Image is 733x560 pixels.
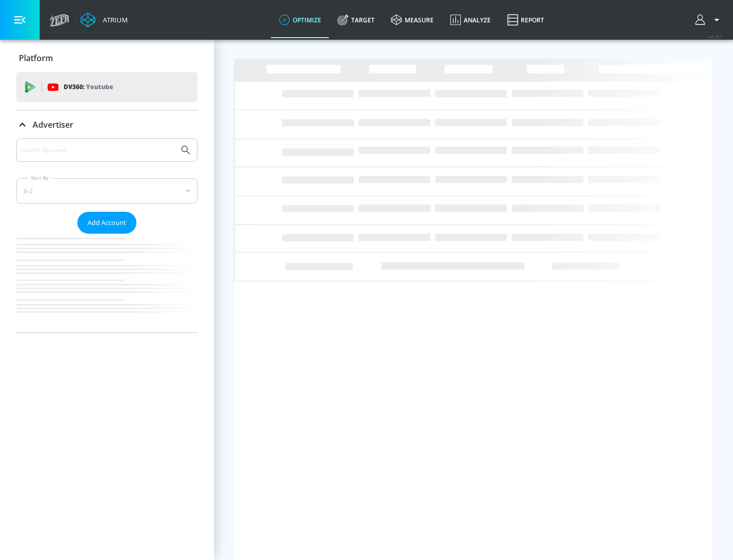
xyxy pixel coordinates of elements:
[29,175,51,181] label: Sort By
[88,217,126,229] span: Add Account
[80,12,128,27] a: Atrium
[19,52,53,64] p: Platform
[16,44,198,72] div: Platform
[16,110,198,139] div: Advertiser
[499,2,552,38] a: Report
[16,138,198,332] div: Advertiser
[442,2,499,38] a: Analyze
[86,81,113,92] p: Youtube
[709,34,723,39] span: v 4.25.2
[16,178,198,204] div: A-Z
[33,119,73,130] p: Advertiser
[329,2,383,38] a: Target
[99,15,128,24] div: Atrium
[77,212,136,234] button: Add Account
[16,234,198,332] nav: list of Advertiser
[20,144,175,157] input: Search by name
[383,2,442,38] a: measure
[16,72,198,102] div: DV360: Youtube
[64,81,113,93] p: DV360:
[271,2,329,38] a: optimize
